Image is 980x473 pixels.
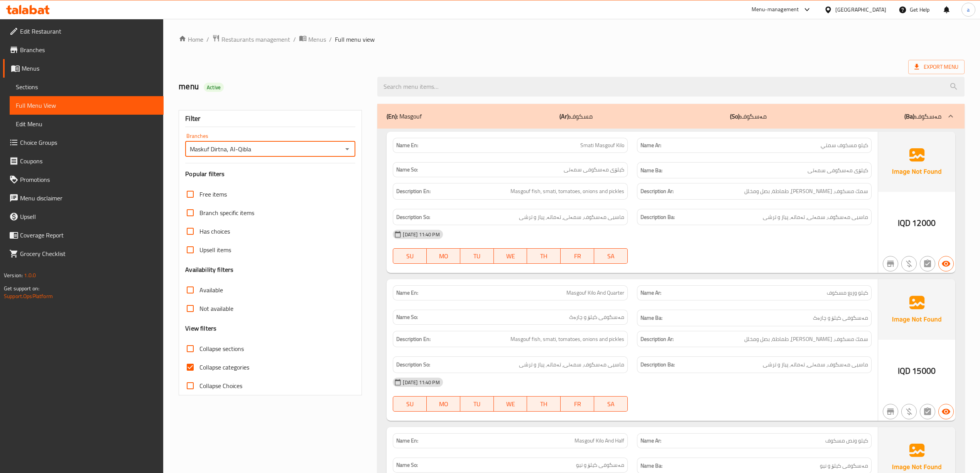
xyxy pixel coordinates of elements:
[559,112,593,121] p: مسكوف
[400,379,443,386] span: [DATE] 11:40 PM
[16,119,157,129] span: Edit Menu
[808,166,868,175] span: کیلۆی مەسگوفی سمەتی
[16,82,157,92] span: Sections
[185,110,355,127] div: Filter
[510,334,624,344] span: Masgouf fish, smati, tomatoes, onions and pickles
[883,404,898,419] button: Not branch specific item
[920,256,935,271] button: Not has choices
[527,248,561,264] button: TH
[212,34,290,44] a: Restaurants management
[744,186,868,196] span: سمك مسكوف، سمتي، طماطة، بصل ومخلل
[564,398,591,410] span: FR
[199,190,227,199] span: Free items
[10,115,164,133] a: Edit Menu
[3,189,164,207] a: Menu disclaimer
[463,251,491,262] span: TU
[293,35,296,44] li: /
[430,398,457,410] span: MO
[519,360,624,370] span: ماسیی مەسگوف، سمەتی، تەماتە، پیاز و ترشی
[640,166,662,175] strong: Name Ba:
[185,265,233,274] h3: Availability filters
[396,360,430,370] strong: Description So:
[763,360,868,370] span: ماسیی مەسگوف، سمەتی، تەماتە، پیاز و ترشی
[3,207,164,226] a: Upsell
[396,212,430,222] strong: Description So:
[820,461,868,471] span: مەسگوفی کیلۆ و نیو
[204,83,224,92] div: Active
[185,324,216,333] h3: View filters
[640,461,662,471] strong: Name Ba:
[463,398,491,410] span: TU
[329,35,332,44] li: /
[763,212,868,222] span: ماسیی مەسگوف، سمەتی، تەماتە، پیاز و ترشی
[559,110,570,122] b: (Ar):
[393,396,427,412] button: SU
[3,152,164,170] a: Coupons
[640,141,661,149] strong: Name Ar:
[335,35,375,44] span: Full menu view
[342,144,353,154] button: Open
[730,112,767,121] p: مەسگوف
[640,313,662,323] strong: Name Ba:
[640,334,674,344] strong: Description Ar:
[20,193,157,203] span: Menu disclaimer
[566,289,624,297] span: Masgouf Kilo And Quarter
[16,101,157,110] span: Full Menu View
[878,279,955,339] img: Ae5nvW7+0k+MAAAAAElFTkSuQmCC
[20,45,157,54] span: Branches
[561,396,594,412] button: FR
[20,231,157,240] span: Coverage Report
[199,285,223,295] span: Available
[825,437,868,445] span: كيلو ونص مسكوف
[564,251,591,262] span: FR
[396,166,418,174] strong: Name So:
[204,84,224,91] span: Active
[199,245,231,254] span: Upsell items
[878,132,955,192] img: Ae5nvW7+0k+MAAAAAElFTkSuQmCC
[835,5,886,14] div: [GEOGRAPHIC_DATA]
[594,248,628,264] button: SA
[597,251,625,262] span: SA
[827,289,868,297] span: كيلو وربع مسكوف
[640,212,675,222] strong: Description Ba:
[10,96,164,115] a: Full Menu View
[576,461,624,469] span: مەسگوفی کیلۆ و نیو
[564,166,624,174] span: کیلۆی مەسگوفی سمەتی
[883,256,898,271] button: Not branch specific item
[396,186,431,196] strong: Description En:
[510,186,624,196] span: Masgouf fish, smati, tomatoes, onions and pickles
[179,35,203,44] a: Home
[430,251,457,262] span: MO
[396,398,424,410] span: SU
[569,313,624,321] span: مەسگوفی کیلۆ و چارەک
[594,396,628,412] button: SA
[561,248,594,264] button: FR
[938,404,954,419] button: Available
[460,396,494,412] button: TU
[967,5,970,14] span: a
[221,35,290,44] span: Restaurants management
[3,244,164,263] a: Grocery Checklist
[908,60,965,74] span: Export Menu
[396,251,424,262] span: SU
[497,251,524,262] span: WE
[20,138,157,147] span: Choice Groups
[377,104,964,129] div: (En): Masgouf(Ar):مسكوف(So):مەسگوف(Ba):مەسگوف
[199,208,254,217] span: Branch specific items
[179,34,965,44] nav: breadcrumb
[597,398,625,410] span: SA
[3,41,164,59] a: Branches
[938,256,954,271] button: Available
[396,289,418,297] strong: Name En:
[901,256,917,271] button: Purchased item
[199,304,233,313] span: Not available
[10,78,164,96] a: Sections
[4,270,23,280] span: Version:
[396,313,418,321] strong: Name So:
[185,170,355,178] h3: Popular filters
[821,141,868,149] span: كيلو مسكوف سمتي
[20,156,157,166] span: Coupons
[640,186,674,196] strong: Description Ar:
[396,141,418,149] strong: Name En:
[640,360,675,370] strong: Description Ba:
